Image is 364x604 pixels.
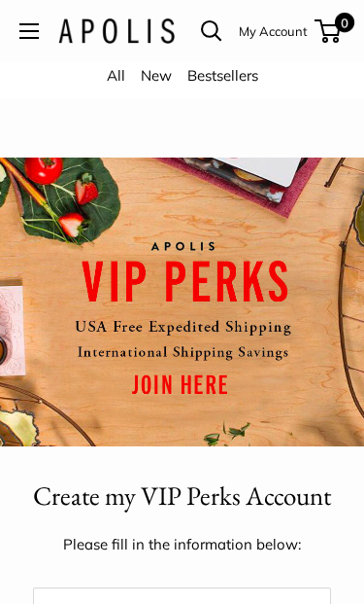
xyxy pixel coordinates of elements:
a: New [141,66,172,85]
a: Open search [201,20,222,42]
a: My Account [239,19,308,43]
img: Apolis [58,18,175,44]
a: All [107,66,125,85]
a: 0 [316,19,341,43]
p: Please fill in the information below: [33,531,331,558]
button: Open menu [19,23,39,39]
span: 0 [335,13,354,32]
a: Bestsellers [187,66,258,85]
h1: Create my VIP Perks Account [33,476,331,516]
